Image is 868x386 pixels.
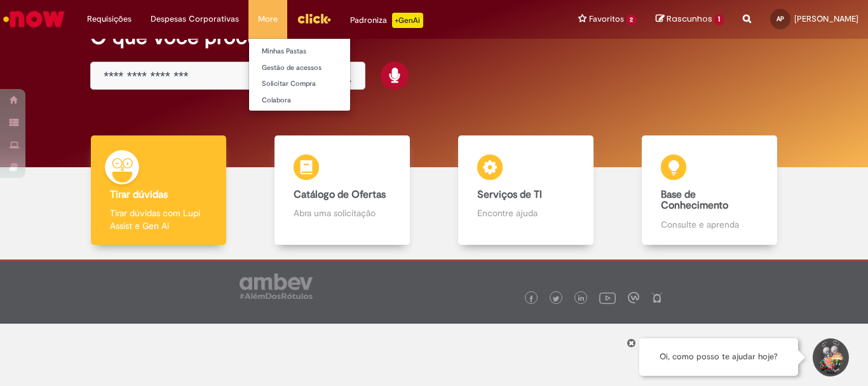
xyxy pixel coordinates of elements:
span: 2 [627,15,637,25]
a: Solicitar Compra [249,77,389,91]
img: logo_footer_twitter.png [553,296,559,302]
p: +GenAi [392,13,423,28]
span: 1 [714,14,724,25]
img: logo_footer_youtube.png [599,289,616,306]
ul: More [248,38,351,111]
span: Favoritos [589,13,624,25]
img: logo_footer_naosei.png [651,292,663,303]
a: Base de Conhecimento Consulte e aprenda [618,135,801,245]
button: Iniciar Conversa de Suporte [811,338,849,376]
a: Gestão de acessos [249,61,389,75]
img: logo_footer_workplace.png [628,292,639,303]
a: Serviços de TI Encontre ajuda [434,135,618,245]
b: Serviços de TI [477,188,542,201]
b: Catálogo de Ofertas [294,188,386,201]
span: Requisições [87,13,132,25]
a: Minhas Pastas [249,45,389,59]
span: Rascunhos [667,13,712,25]
img: logo_footer_linkedin.png [578,295,585,303]
img: click_logo_yellow_360x200.png [297,9,331,28]
img: ServiceNow [1,6,67,32]
a: Rascunhos [656,13,724,25]
b: Tirar dúvidas [110,188,168,201]
p: Consulte e aprenda [661,218,757,231]
a: Tirar dúvidas Tirar dúvidas com Lupi Assist e Gen Ai [67,135,250,245]
p: Encontre ajuda [477,207,574,219]
div: Oi, como posso te ajudar hoje? [639,338,798,376]
p: Abra uma solicitação [294,207,390,219]
b: Base de Conhecimento [661,188,728,212]
span: [PERSON_NAME] [794,13,858,24]
p: Tirar dúvidas com Lupi Assist e Gen Ai [110,207,207,232]
span: AP [776,15,784,23]
span: More [258,13,278,25]
h2: O que você procura hoje? [90,26,778,48]
a: Colabora [249,93,389,107]
img: logo_footer_facebook.png [528,296,534,302]
img: logo_footer_ambev_rotulo_gray.png [240,273,313,299]
span: Despesas Corporativas [151,13,239,25]
div: Padroniza [350,13,423,28]
a: Catálogo de Ofertas Abra uma solicitação [250,135,434,245]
